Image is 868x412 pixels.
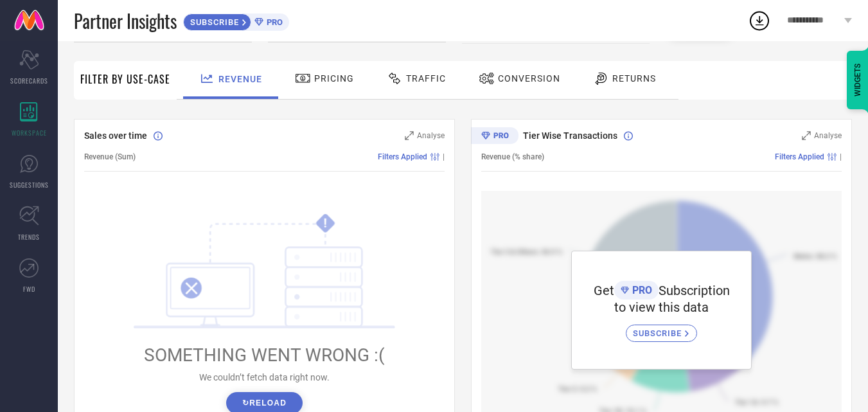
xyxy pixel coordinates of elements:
span: FWD [23,284,35,294]
span: Partner Insights [74,8,177,34]
a: SUBSCRIBE [626,315,697,342]
svg: Zoom [405,131,414,140]
span: Analyse [814,131,842,140]
span: Sales over time [84,130,147,141]
a: SUBSCRIBEPRO [183,10,289,31]
tspan: ! [324,216,327,231]
span: Filters Applied [378,152,427,161]
span: SUBSCRIBE [184,17,242,27]
span: WORKSPACE [12,128,47,138]
span: Revenue (Sum) [84,152,136,161]
span: We couldn’t fetch data right now. [199,372,330,382]
span: SOMETHING WENT WRONG :( [144,345,385,366]
div: Premium [471,127,518,147]
svg: Zoom [802,131,811,140]
span: Filters Applied [775,152,824,161]
span: PRO [629,284,652,296]
span: Filter By Use-Case [80,71,170,87]
div: Open download list [748,9,771,32]
span: Pricing [314,73,354,84]
span: TRENDS [18,232,40,242]
span: SCORECARDS [10,76,48,85]
span: Analyse [417,131,445,140]
span: | [840,152,842,161]
span: Tier Wise Transactions [523,130,617,141]
span: to view this data [614,300,709,315]
span: SUBSCRIBE [633,328,685,338]
span: Revenue [218,74,262,84]
span: Conversion [498,73,560,84]
span: Revenue (% share) [481,152,544,161]
span: SUGGESTIONS [10,180,49,190]
span: Get [594,283,614,298]
span: Returns [612,73,656,84]
span: Traffic [406,73,446,84]
span: | [443,152,445,161]
span: Subscription [659,283,730,298]
span: PRO [263,17,283,27]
